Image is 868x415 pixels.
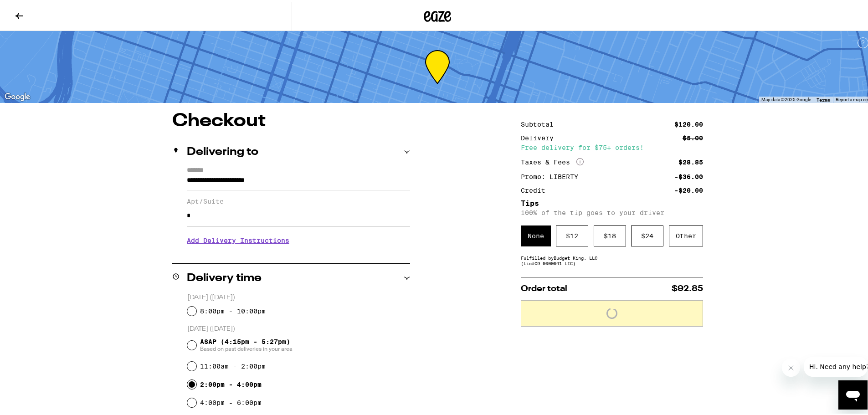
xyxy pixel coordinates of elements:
span: $92.85 [672,283,703,291]
a: Open this area in Google Maps (opens a new window) [2,89,32,101]
img: Google [2,89,32,101]
label: 11:00am - 2:00pm [200,361,266,368]
div: Subtotal [521,119,560,126]
p: [DATE] ([DATE]) [187,292,410,300]
span: Order total [521,283,567,291]
h2: Delivering to [187,145,258,156]
h3: Add Delivery Instructions [187,228,410,249]
div: Promo: LIBERTY [521,172,585,178]
span: Based on past deliveries in your area [200,343,293,351]
div: Free delivery for $75+ orders! [521,143,703,149]
label: Apt/Suite [187,196,410,203]
div: $ 12 [556,224,588,245]
label: 8:00pm - 10:00pm [200,306,266,313]
div: Credit [521,185,552,192]
div: $ 18 [594,224,626,245]
span: ASAP (4:15pm - 5:27pm) [200,336,293,351]
div: -$36.00 [674,172,703,178]
div: $ 24 [631,224,663,245]
p: [DATE] ([DATE]) [187,323,410,332]
div: Fulfilled by Budget King, LLC (Lic# C9-0000041-LIC ) [521,253,703,264]
div: $28.85 [678,157,703,164]
iframe: Message from company [804,355,868,375]
iframe: Close message [782,357,800,375]
div: Delivery [521,133,560,139]
h1: Checkout [172,110,410,128]
div: -$20.00 [674,185,703,192]
iframe: Button to launch messaging window [838,379,868,408]
div: $120.00 [674,119,703,126]
p: We'll contact you at [PHONE_NUMBER] when we arrive [187,249,410,256]
div: $5.00 [683,133,703,139]
div: Taxes & Fees [521,156,584,164]
span: Map data ©2025 Google [761,95,811,100]
span: Hi. Need any help? [5,6,66,14]
div: Other [669,224,703,245]
h2: Delivery time [187,271,262,282]
h5: Tips [521,198,703,205]
label: 4:00pm - 6:00pm [200,397,262,405]
p: 100% of the tip goes to your driver [521,207,703,215]
a: Terms [817,95,830,101]
label: 2:00pm - 4:00pm [200,379,262,386]
div: None [521,224,551,245]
